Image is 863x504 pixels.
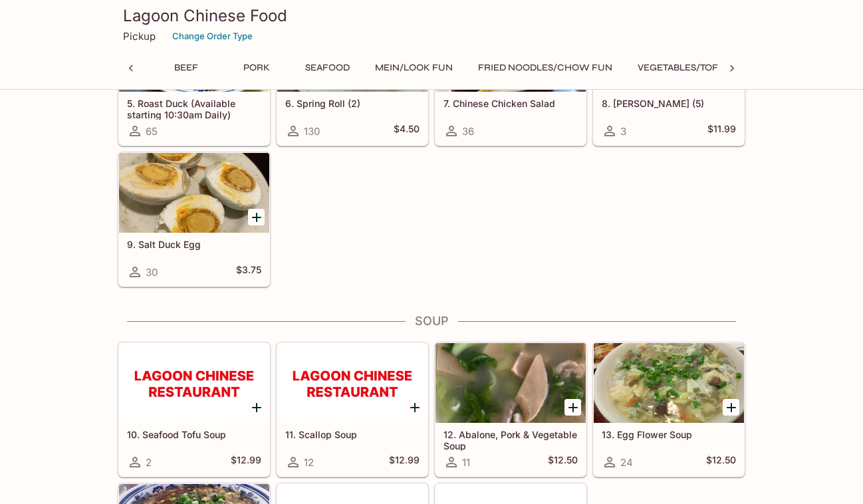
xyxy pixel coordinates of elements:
[118,152,270,287] a: 9. Salt Duck Egg30$3.75
[630,59,733,77] button: Vegetables/Tofu
[248,209,265,225] button: Add 9. Salt Duck Egg
[620,125,626,138] span: 3
[602,429,736,440] h5: 13. Egg Flower Soup
[227,59,287,77] button: Pork
[119,12,269,92] div: 5. Roast Duck (Available starting 10:30am Daily)
[435,343,586,423] div: 12. Abalone, Pork & Vegetable Soup
[127,239,261,250] h5: 9. Salt Duck Egg
[123,5,740,26] h3: Lagoon Chinese Food
[285,98,420,109] h5: 6. Spring Roll (2)
[127,98,261,120] h5: 5. Roast Duck (Available starting 10:30am Daily)
[277,342,428,477] a: 11. Scallop Soup12$12.99
[304,456,314,469] span: 12
[156,59,216,77] button: Beef
[471,59,620,77] button: Fried Noodles/Chow Fun
[443,429,578,451] h5: 12. Abalone, Pork & Vegetable Soup
[435,12,586,92] div: 7. Chinese Chicken Salad
[389,454,420,470] h5: $12.99
[277,343,428,423] div: 11. Scallop Soup
[443,98,578,109] h5: 7. Chinese Chicken Salad
[394,123,420,139] h5: $4.50
[620,456,633,469] span: 24
[248,399,265,416] button: Add 10. Seafood Tofu Soup
[594,12,744,92] div: 8. Lup Cheong (5)
[462,125,474,138] span: 36
[146,456,152,469] span: 2
[368,59,460,77] button: Mein/Look Fun
[602,98,736,109] h5: 8. [PERSON_NAME] (5)
[277,12,428,92] div: 6. Spring Roll (2)
[435,342,586,477] a: 12. Abalone, Pork & Vegetable Soup11$12.50
[723,399,739,416] button: Add 13. Egg Flower Soup
[146,125,158,138] span: 65
[118,314,745,328] h4: Soup
[594,343,744,423] div: 13. Egg Flower Soup
[297,59,357,77] button: Seafood
[123,30,156,43] p: Pickup
[127,429,261,440] h5: 10. Seafood Tofu Soup
[285,429,420,440] h5: 11. Scallop Soup
[119,153,269,233] div: 9. Salt Duck Egg
[707,123,736,139] h5: $11.99
[564,399,581,416] button: Add 12. Abalone, Pork & Vegetable Soup
[166,26,259,47] button: Change Order Type
[548,454,578,470] h5: $12.50
[593,342,745,477] a: 13. Egg Flower Soup24$12.50
[118,342,270,477] a: 10. Seafood Tofu Soup2$12.99
[406,399,423,416] button: Add 11. Scallop Soup
[304,125,320,138] span: 130
[236,264,261,280] h5: $3.75
[462,456,470,469] span: 11
[706,454,736,470] h5: $12.50
[146,266,158,279] span: 30
[119,343,269,423] div: 10. Seafood Tofu Soup
[231,454,261,470] h5: $12.99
